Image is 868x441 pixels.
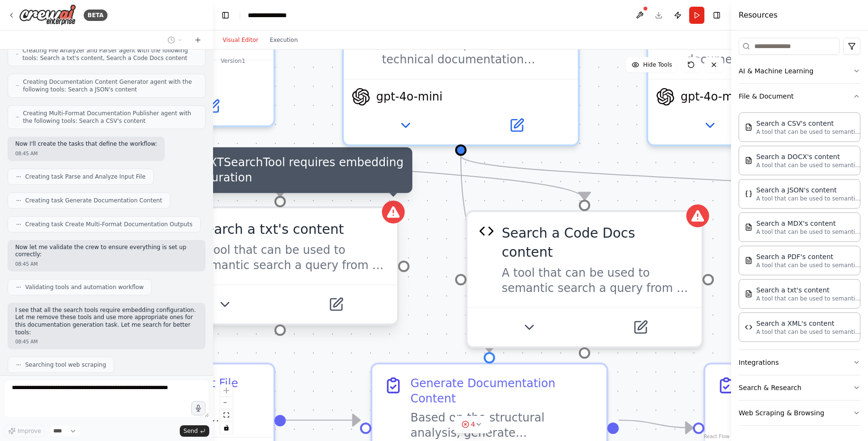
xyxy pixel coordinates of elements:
[745,190,752,198] img: JSONSearchTool
[219,9,232,22] button: Hide left sidebar
[756,152,861,161] div: Search a DOCX's content
[197,242,386,273] div: A tool that can be used to semantic search a query from a txt's content.
[643,61,672,69] span: Hide Tools
[739,375,860,400] button: Search & Research
[756,328,861,336] p: A tool that can be used to semantic search a query from a XML's content.
[25,197,162,204] span: Creating task Generate Documentation Content
[158,95,266,118] button: Open in side panel
[463,114,570,137] button: Open in side panel
[681,89,747,104] span: gpt-4o-mini
[22,47,197,62] span: Creating File Analyzer and Parser agent with the following tools: Search a txt's content, Search ...
[626,57,678,72] button: Hide Tools
[282,293,390,316] button: Open in side panel
[710,9,723,22] button: Hide right sidebar
[739,34,860,433] div: Tools
[739,10,778,21] h4: Resources
[15,140,157,148] p: Now I'll create the tasks that define the workflow:
[264,34,303,46] button: Execution
[619,411,693,437] g: Edge from d3d4340b-dbed-4fb7-b9a2-c6e6495cbfe3 to be888e9b-d90d-4b5b-beba-2715ee86a9a6
[78,376,238,391] div: Parse and Analyze Input File
[410,376,595,406] div: Generate Documentation Content
[147,137,290,197] g: Edge from 8a6b14a0-9fcc-4248-b297-fe972b5d012b to 8babafd6-d15e-4e8c-9cf8-e1c40ec41b1a
[756,185,861,195] div: Search a JSON's content
[756,252,861,261] div: Search a PDF's content
[220,397,233,409] button: zoom out
[376,89,443,104] span: gpt-4o-mini
[15,338,198,345] div: 08:45 AM
[221,57,245,65] div: Version 1
[454,416,490,433] button: 4
[286,411,360,430] g: Edge from 4e74a556-0ce2-4046-8914-90e9d8d8b258 to d3d4340b-dbed-4fb7-b9a2-c6e6495cbfe3
[191,401,205,415] button: Click to speak your automation idea
[745,257,752,264] img: PDFSearchTool
[382,37,566,67] div: Generate comprehensive technical documentation content based on analyzed file structures and code...
[745,223,752,231] img: MDXSearchTool
[248,10,295,20] nav: breadcrumb
[502,265,690,296] div: A tool that can be used to semantic search a query from a Code Docs content.
[739,350,860,375] button: Integrations
[78,395,262,425] div: Parse the provided {input_file_type} file at {input_file_path} and extract all relevant structura...
[756,295,861,302] p: A tool that can be used to semantic search a query from a txt's content.
[756,161,861,169] p: A tool that can be used to semantic search a query from a DOCX's content.
[220,384,233,434] div: React Flow controls
[25,283,144,291] span: Validating tools and automation workflow
[756,195,861,202] p: A tool that can be used to semantic search a query from a JSON's content.
[217,34,264,46] button: Visual Editor
[15,244,198,259] p: Now let me validate the crew to ensure everything is set up correctly:
[18,427,41,435] span: Improve
[471,420,475,429] span: 4
[25,220,193,228] span: Creating task Create Multi-Format Documentation Outputs
[466,210,703,348] div: CodeDocsSearchToolSearch a Code Docs contentA tool that can be used to semantic search a query fr...
[756,119,861,128] div: Search a CSV's content
[739,109,860,350] div: File & Document
[739,84,860,109] button: File & Document
[147,137,594,200] g: Edge from 8a6b14a0-9fcc-4248-b297-fe972b5d012b to f71711bc-3c2c-4f36-8d65-7c1eb1ea6a83
[704,434,730,439] a: React Flow attribution
[756,228,861,236] p: A tool that can be used to semantic search a query from a MDX's content.
[184,427,198,435] span: Send
[19,4,76,26] img: Logo
[756,128,861,136] p: A tool that can be used to semantic search a query from a CSV's content.
[161,210,399,329] div: Tool TXTSearchTool requires embedding configurationTXTSearchToolSearch a txt's contentA tool that...
[451,156,499,352] g: Edge from b093a7cc-e53e-4b81-8ae4-0e9a2ef8dc57 to d3d4340b-dbed-4fb7-b9a2-c6e6495cbfe3
[15,150,157,157] div: 08:45 AM
[586,316,694,339] button: Open in side panel
[164,34,186,46] button: Switch to previous chat
[502,223,690,261] div: Search a Code Docs content
[84,10,107,21] div: BETA
[25,173,146,180] span: Creating task Parse and Analyze Input File
[739,401,860,425] button: Web Scraping & Browsing
[4,425,45,437] button: Improve
[15,307,198,336] p: I see that all the search tools require embedding configuration. Let me remove these tools and us...
[756,285,861,295] div: Search a txt's content
[190,34,205,46] button: Start a new chat
[25,361,106,369] span: Searching tool web scraping
[169,147,412,193] div: Tool TXTSearchTool requires embedding configuration
[756,219,861,228] div: Search a MDX's content
[410,410,595,441] div: Based on the structural analysis, generate comprehensive technical documentation content. Create ...
[745,323,752,331] img: XMLSearchTool
[15,261,198,268] div: 08:45 AM
[479,223,494,239] img: CodeDocsSearchTool
[745,157,752,164] img: DOCXSearchTool
[197,220,344,239] div: Search a txt's content
[745,123,752,131] img: CSVSearchTool
[756,261,861,269] p: A tool that can be used to semantic search a query from a PDF's content.
[220,409,233,421] button: fit view
[756,319,861,328] div: Search a XML's content
[220,421,233,434] button: toggle interactivity
[745,290,752,298] img: TXTSearchTool
[23,78,197,93] span: Creating Documentation Content Generator agent with the following tools: Search a JSON's content
[23,110,197,125] span: Creating Multi-Format Documentation Publisher agent with the following tools: Search a CSV's content
[180,425,209,437] button: Send
[739,59,860,83] button: AI & Machine Learning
